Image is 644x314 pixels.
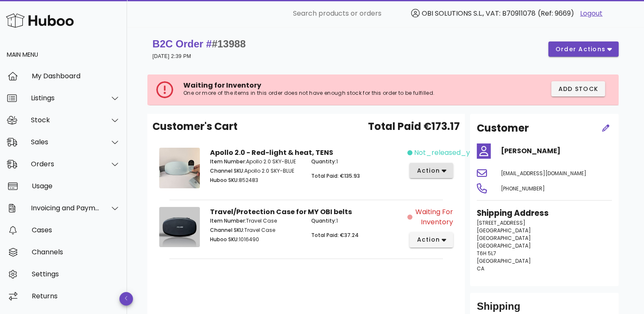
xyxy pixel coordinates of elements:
[31,204,100,212] div: Invoicing and Payments
[477,207,612,219] h3: Shipping Address
[32,270,120,278] div: Settings
[31,116,100,124] div: Stock
[152,38,246,50] strong: B2C Order #
[477,242,531,249] span: [GEOGRAPHIC_DATA]
[32,182,120,190] div: Usage
[210,217,246,224] span: Item Number:
[32,292,120,300] div: Returns
[311,217,402,225] p: 1
[210,176,301,184] p: 852483
[501,185,545,192] span: [PHONE_NUMBER]
[477,265,484,272] span: CA
[477,219,525,226] span: [STREET_ADDRESS]
[416,166,440,175] span: action
[210,158,301,165] p: Apollo 2.0 SKY-BLUE
[501,170,586,177] span: [EMAIL_ADDRESS][DOMAIN_NAME]
[6,11,74,30] img: Huboo Logo
[31,94,100,102] div: Listings
[210,176,239,184] span: Huboo SKU:
[152,119,238,134] span: Customer's Cart
[183,80,261,90] span: Waiting for Inventory
[32,72,120,80] div: My Dashboard
[409,163,453,178] button: action
[558,85,599,94] span: Add Stock
[32,248,120,256] div: Channels
[31,138,100,146] div: Sales
[477,227,531,234] span: [GEOGRAPHIC_DATA]
[414,148,477,158] span: not_released_yet
[477,234,531,242] span: [GEOGRAPHIC_DATA]
[311,158,402,165] p: 1
[210,158,246,165] span: Item Number:
[152,53,191,59] small: [DATE] 2:39 PM
[210,148,333,157] strong: Apollo 2.0 - Red-light & heat, TENS
[210,207,352,217] strong: Travel/Protection Case for MY OBI belts
[422,8,536,18] span: OBI SOLUTIONS S.L., VAT: B70911078
[477,250,496,257] span: T6H 5L7
[210,167,301,175] p: Apollo 2.0 SKY-BLUE
[477,257,531,264] span: [GEOGRAPHIC_DATA]
[551,81,605,96] button: Add Stock
[580,8,603,19] a: Logout
[183,90,472,96] p: One or more of the items in this order does not have enough stock for this order to be fulfilled.
[159,207,200,248] img: Product Image
[212,38,246,50] span: #13988
[210,167,244,174] span: Channel SKU:
[416,235,440,244] span: action
[311,172,360,179] span: Total Paid: €135.93
[32,226,120,234] div: Cases
[210,236,239,243] span: Huboo SKU:
[538,8,574,18] span: (Ref: 9669)
[31,160,100,168] div: Orders
[414,207,453,227] span: Waiting for Inventory
[409,232,453,248] button: action
[501,146,612,156] h4: [PERSON_NAME]
[210,217,301,225] p: Travel Case
[477,121,529,136] h2: Customer
[210,226,244,234] span: Channel SKU:
[159,148,200,188] img: Product Image
[311,217,336,224] span: Quantity:
[548,41,619,57] button: order actions
[210,236,301,243] p: 1016490
[555,45,606,54] span: order actions
[311,158,336,165] span: Quantity:
[311,231,359,239] span: Total Paid: €37.24
[368,119,460,134] span: Total Paid €173.17
[210,226,301,234] p: Travel Case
